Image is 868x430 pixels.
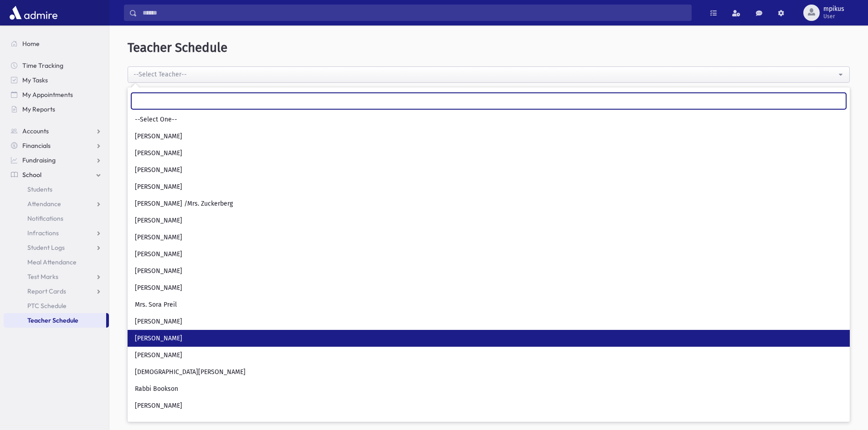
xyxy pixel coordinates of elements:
a: Teacher Schedule [4,313,106,328]
span: Students [27,185,52,193]
a: Infractions [4,226,109,240]
span: --Select One-- [135,115,177,124]
span: My Appointments [22,91,73,99]
span: [PERSON_NAME] [135,149,182,158]
span: Attendance [27,200,61,208]
a: Students [4,182,109,197]
span: Accounts [22,127,49,135]
span: My Reports [22,105,55,113]
span: [PERSON_NAME] [135,283,182,293]
a: My Reports [4,102,109,116]
a: Fundraising [4,153,109,167]
span: User [823,13,844,20]
span: [PERSON_NAME] /Mrs. Zuckerberg [135,199,233,208]
span: PTC Schedule [27,302,67,310]
span: Mrs. Sora Preil [135,300,177,309]
a: My Appointments [4,87,109,102]
span: [DEMOGRAPHIC_DATA][PERSON_NAME] [135,418,246,427]
span: [PERSON_NAME] [135,166,182,175]
span: [PERSON_NAME] [135,401,182,410]
span: Notifications [27,214,63,223]
span: [PERSON_NAME] [135,351,182,360]
button: --Select Teacher-- [128,66,850,83]
span: School [22,171,41,179]
span: Infractions [27,229,59,237]
a: Meal Attendance [4,255,109,269]
span: Report Cards [27,287,66,295]
span: Meal Attendance [27,258,77,266]
a: My Tasks [4,73,109,87]
a: Student Logs [4,240,109,255]
a: Notifications [4,211,109,226]
span: [PERSON_NAME] [135,233,182,242]
span: Test Marks [27,273,58,281]
span: Rabbi Bookson [135,384,178,394]
span: Time Tracking [22,61,63,70]
a: School [4,167,109,182]
a: Financials [4,138,109,153]
img: AdmirePro [7,4,60,22]
span: [PERSON_NAME] [135,317,182,326]
a: Report Cards [4,284,109,298]
span: My Tasks [22,76,48,84]
span: mpikus [823,5,844,13]
input: Search [137,5,691,21]
span: Financials [22,142,51,150]
span: [DEMOGRAPHIC_DATA][PERSON_NAME] [135,368,246,377]
span: [PERSON_NAME] [135,334,182,343]
a: Attendance [4,197,109,211]
a: PTC Schedule [4,298,109,313]
span: [PERSON_NAME] [135,216,182,225]
div: --Select Teacher-- [134,70,837,79]
span: Home [22,40,40,48]
span: [PERSON_NAME] [135,267,182,276]
span: [PERSON_NAME] [135,132,182,141]
a: Home [4,36,109,51]
span: Teacher Schedule [27,316,78,324]
span: [PERSON_NAME] [135,250,182,259]
input: Search [131,93,846,109]
a: Time Tracking [4,58,109,73]
span: Teacher Schedule [128,40,227,55]
a: Test Marks [4,269,109,284]
span: [PERSON_NAME] [135,182,182,192]
span: Fundraising [22,156,56,164]
a: Accounts [4,124,109,138]
span: Student Logs [27,243,65,252]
